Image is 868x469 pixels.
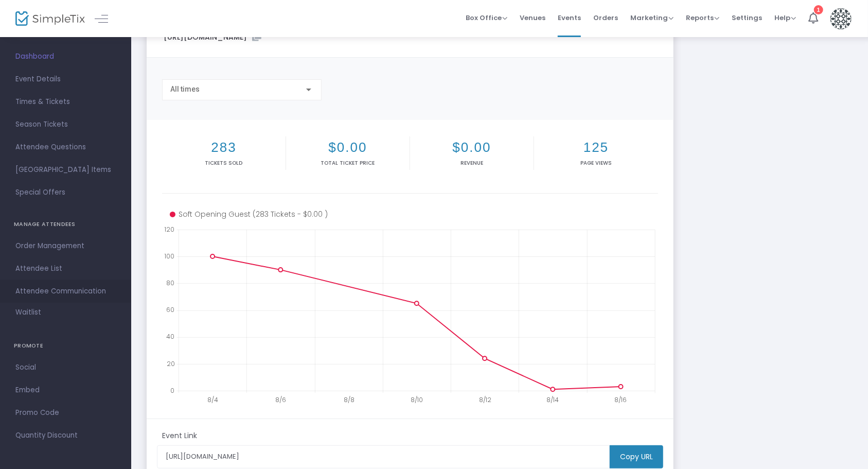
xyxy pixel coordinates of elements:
span: Social [15,361,116,374]
h4: MANAGE ATTENDEES [14,214,117,235]
span: Dashboard [15,50,116,63]
h4: PROMOTE [14,336,117,356]
span: Reports [686,13,719,23]
h2: $0.00 [412,140,532,155]
p: Revenue [412,159,532,167]
div: 1 [814,5,823,14]
span: Waitlist [15,307,41,318]
text: 100 [164,252,174,260]
span: Box Office [466,13,507,23]
span: Quantity Discount [15,429,116,442]
span: [GEOGRAPHIC_DATA] Items [15,163,116,177]
span: Special Offers [15,186,116,199]
span: Attendee List [15,262,116,275]
text: 8/6 [275,395,286,404]
span: Season Tickets [15,118,116,131]
span: Attendee Questions [15,141,116,154]
span: Help [774,13,796,23]
span: Marketing [630,13,674,23]
text: 8/8 [344,395,355,404]
text: 60 [166,305,174,314]
m-button: Copy URL [610,445,663,468]
span: Venues [520,5,545,31]
span: All times [170,85,200,93]
span: Order Management [15,239,116,253]
m-panel-subtitle: Event Link [162,430,197,441]
text: 0 [170,386,174,395]
text: 40 [166,332,174,341]
text: 120 [164,225,174,234]
text: 8/4 [207,395,218,404]
span: Event Details [15,73,116,86]
text: 8/14 [547,395,559,404]
p: Total Ticket Price [288,159,408,167]
span: Orders [593,5,618,31]
p: Page Views [536,159,656,167]
h2: 125 [536,140,656,155]
p: Tickets sold [164,159,284,167]
span: Attendee Communication [15,285,116,298]
h2: 283 [164,140,284,155]
span: Events [558,5,581,31]
text: 8/10 [411,395,423,404]
h2: $0.00 [288,140,408,155]
text: 20 [167,359,175,368]
text: 8/16 [615,395,627,404]
text: 80 [166,279,174,287]
span: Settings [732,5,762,31]
text: 8/12 [479,395,491,404]
span: Promo Code [15,406,116,420]
span: Embed [15,384,116,397]
span: Times & Tickets [15,95,116,109]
